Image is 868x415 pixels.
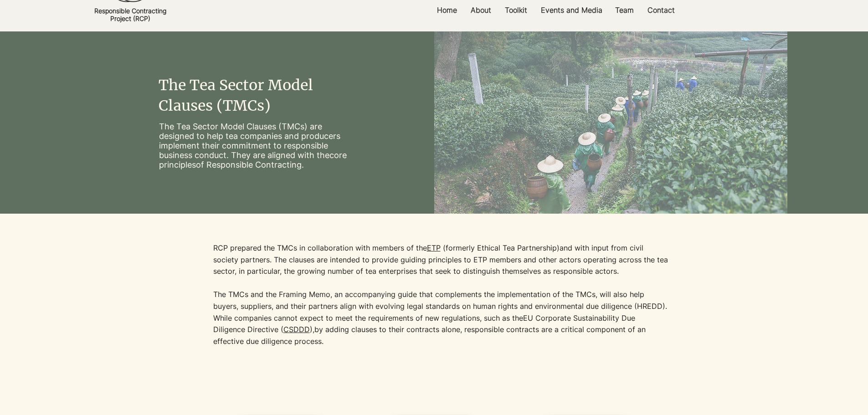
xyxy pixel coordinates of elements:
a: , [313,325,314,334]
a: core principles [159,150,347,169]
p: The Tea Sector Model Clauses (TMCs) are designed to help tea companies and producers implement th... [159,122,357,169]
span: The Tea Sector Model Clauses (TMCs) [159,76,313,115]
a: Responsible ContractingProject (RCP) [94,7,166,22]
a: CSDDD [283,325,310,334]
a: ETP(formerly Ethical Tea Partnership) [427,243,560,252]
a: ) [310,325,313,334]
p: The TMCs and the Framing Memo, an accompanying guide that complements the implementation of the T... [213,289,669,347]
p: RCP prepared the TMCs in collaboration with members of the and with input from civil society part... [213,242,669,277]
p: ​ [213,347,669,359]
span: ETP [427,243,441,252]
img: Tea Pickers [434,31,787,214]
